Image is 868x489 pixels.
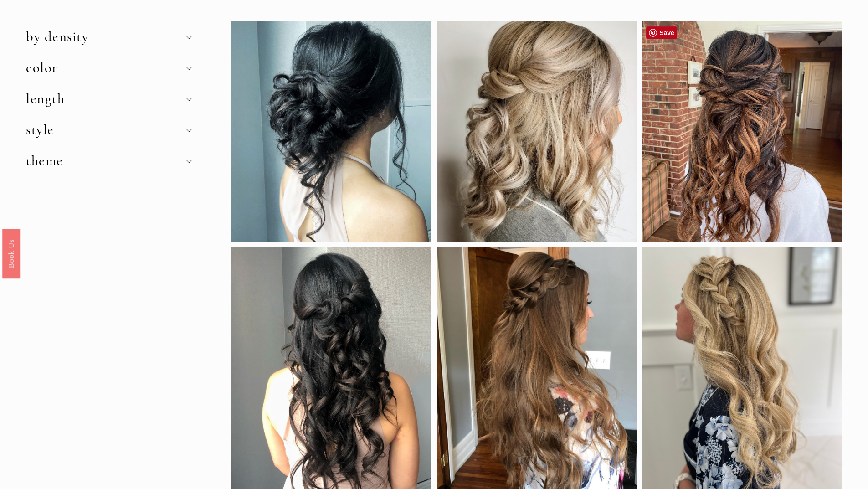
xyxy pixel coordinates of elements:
[26,52,192,83] button: color
[26,90,185,107] span: length
[26,59,185,76] span: color
[26,21,192,52] button: by density
[26,152,185,169] span: theme
[26,28,185,45] span: by density
[26,83,192,114] button: length
[26,121,185,138] span: style
[646,26,677,39] a: Pin it!
[26,114,192,145] button: style
[26,145,192,176] button: theme
[2,228,20,278] a: Book Us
